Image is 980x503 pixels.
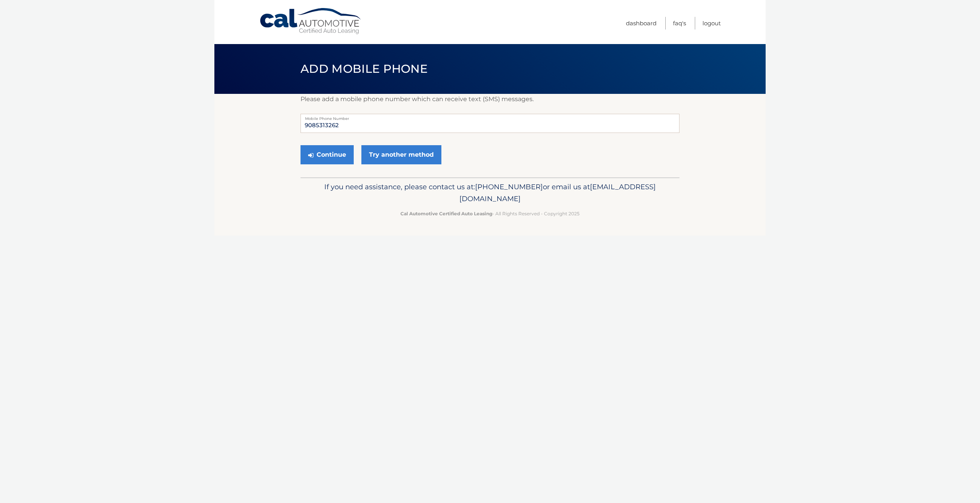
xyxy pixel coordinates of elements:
span: [PHONE_NUMBER] [475,182,543,191]
a: Cal Automotive [259,8,363,35]
p: If you need assistance, please contact us at: or email us at [305,181,675,205]
a: Dashboard [626,17,657,29]
p: Please add a mobile phone number which can receive text (SMS) messages. [301,94,679,105]
button: Continue [301,145,354,164]
strong: Cal Automotive Certified Auto Leasing [400,211,492,216]
input: Mobile Phone Number [301,114,679,133]
span: Add Mobile Phone [301,62,428,76]
a: Logout [702,17,721,29]
label: Mobile Phone Number [301,114,679,120]
a: FAQ's [673,17,686,29]
p: - All Rights Reserved - Copyright 2025 [305,210,675,218]
a: Try another method [361,145,441,164]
